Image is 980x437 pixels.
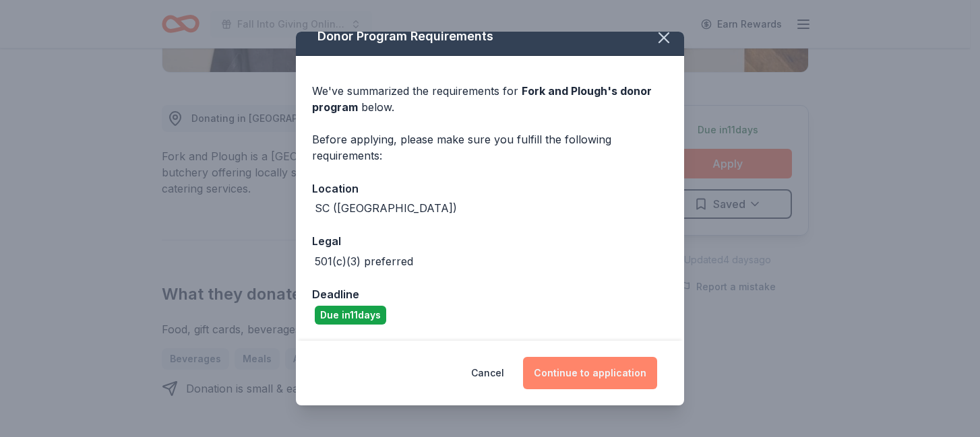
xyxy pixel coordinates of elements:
[312,232,668,250] div: Legal
[296,18,684,56] div: Donor Program Requirements
[312,131,668,164] div: Before applying, please make sure you fulfill the following requirements:
[523,357,657,389] button: Continue to application
[315,200,457,216] div: SC ([GEOGRAPHIC_DATA])
[312,180,668,197] div: Location
[312,285,668,303] div: Deadline
[312,83,668,115] div: We've summarized the requirements for below.
[315,253,413,269] div: 501(c)(3) preferred
[315,306,386,325] div: Due in 11 days
[471,357,504,389] button: Cancel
